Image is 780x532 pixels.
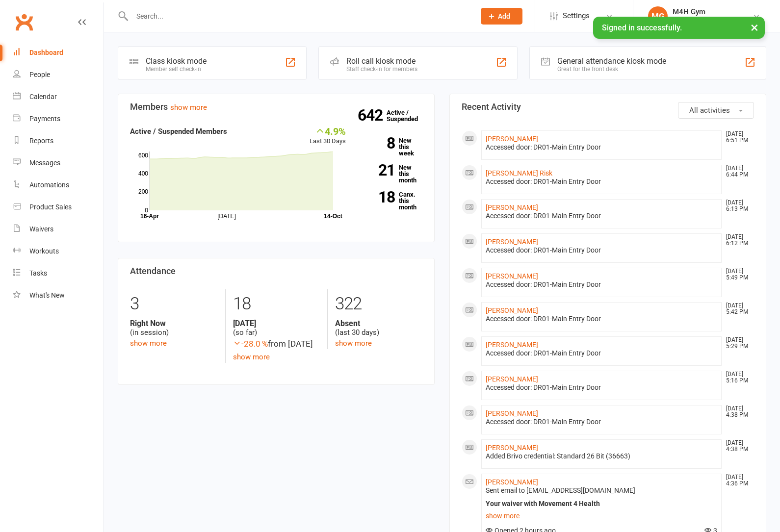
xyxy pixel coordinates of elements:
div: Accessed door: DR01-Main Entry Door [486,418,717,426]
a: show more [486,509,717,523]
div: Accessed door: DR01-Main Entry Door [486,383,717,392]
div: Product Sales [29,203,72,211]
a: Messages [13,152,104,174]
a: [PERSON_NAME] [486,238,538,246]
div: What's New [29,291,65,299]
span: Add [498,12,510,20]
a: People [13,64,104,86]
a: Product Sales [13,196,104,218]
time: [DATE] 4:38 PM [721,405,754,418]
a: [PERSON_NAME] Risk [486,169,552,177]
time: [DATE] 6:13 PM [721,200,754,212]
a: 642Active / Suspended [387,102,430,129]
a: show more [170,103,207,112]
button: Add [481,8,522,25]
strong: 18 [361,190,395,204]
div: 18 [233,289,320,319]
time: [DATE] 5:42 PM [721,303,754,315]
div: Waivers [29,225,53,233]
a: [PERSON_NAME] [486,478,538,486]
a: Waivers [13,218,104,240]
div: 322 [335,289,422,319]
a: Tasks [13,262,104,284]
div: Accessed door: DR01-Main Entry Door [486,212,717,220]
a: [PERSON_NAME] [486,409,538,417]
strong: Absent [335,319,422,328]
a: [PERSON_NAME] [486,444,538,452]
time: [DATE] 5:29 PM [721,337,754,350]
span: -28.0 % [233,339,268,349]
div: Added Brivo credential: Standard 26 Bit (36663) [486,452,717,460]
div: (in session) [130,319,218,337]
div: Payments [29,115,60,123]
div: Roll call kiosk mode [346,56,417,66]
a: [PERSON_NAME] [486,272,538,280]
input: Search... [129,9,468,23]
a: Automations [13,174,104,196]
a: [PERSON_NAME] [486,375,538,383]
div: Calendar [29,93,57,101]
h3: Members [130,102,422,112]
div: 4.9% [310,126,346,136]
time: [DATE] 5:16 PM [721,371,754,384]
a: 21New this month [361,164,423,183]
div: MG [648,6,668,26]
h3: Recent Activity [462,102,754,112]
strong: [DATE] [233,319,320,328]
a: Workouts [13,240,104,262]
time: [DATE] 6:51 PM [721,131,754,144]
div: Movement 4 Health [673,16,732,25]
a: [PERSON_NAME] [486,306,538,314]
button: All activities [678,102,754,119]
a: Reports [13,130,104,152]
strong: 8 [361,136,395,151]
div: Great for the front desk [557,66,666,73]
span: Settings [563,5,590,27]
div: Your waiver with Movement 4 Health [486,500,717,508]
div: Accessed door: DR01-Main Entry Door [486,143,717,152]
a: [PERSON_NAME] [486,135,538,143]
div: (so far) [233,319,320,337]
time: [DATE] 4:38 PM [721,440,754,453]
div: Staff check-in for members [346,66,417,73]
div: Accessed door: DR01-Main Entry Door [486,315,717,323]
div: Messages [29,159,60,167]
div: Automations [29,181,69,189]
a: What's New [13,284,104,306]
strong: Right Now [130,319,218,328]
div: Accessed door: DR01-Main Entry Door [486,280,717,289]
time: [DATE] 6:44 PM [721,165,754,178]
div: Accessed door: DR01-Main Entry Door [486,177,717,186]
div: 3 [130,289,218,319]
a: Calendar [13,86,104,108]
strong: 21 [361,163,395,177]
h3: Attendance [130,266,422,276]
div: Member self check-in [146,66,207,73]
time: [DATE] 6:12 PM [721,234,754,247]
a: 8New this week [361,137,423,156]
div: General attendance kiosk mode [557,56,666,66]
div: People [29,71,50,78]
div: Workouts [29,247,59,255]
div: Accessed door: DR01-Main Entry Door [486,349,717,357]
span: All activities [689,106,730,115]
a: [PERSON_NAME] [486,341,538,349]
span: Sent email to [EMAIL_ADDRESS][DOMAIN_NAME] [486,486,635,494]
a: [PERSON_NAME] [486,203,538,211]
div: Last 30 Days [310,126,346,147]
button: × [746,17,763,38]
div: Tasks [29,269,47,277]
a: Dashboard [13,42,104,64]
strong: Active / Suspended Members [130,127,227,136]
time: [DATE] 4:36 PM [721,474,754,487]
span: Signed in successfully. [602,23,682,32]
div: Accessed door: DR01-Main Entry Door [486,246,717,254]
div: M4H Gym [673,7,732,16]
div: Dashboard [29,49,63,56]
a: show more [335,339,372,348]
a: show more [233,353,270,361]
a: Payments [13,108,104,130]
time: [DATE] 5:49 PM [721,268,754,281]
div: from [DATE] [233,337,320,351]
a: 18Canx. this month [361,191,423,210]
